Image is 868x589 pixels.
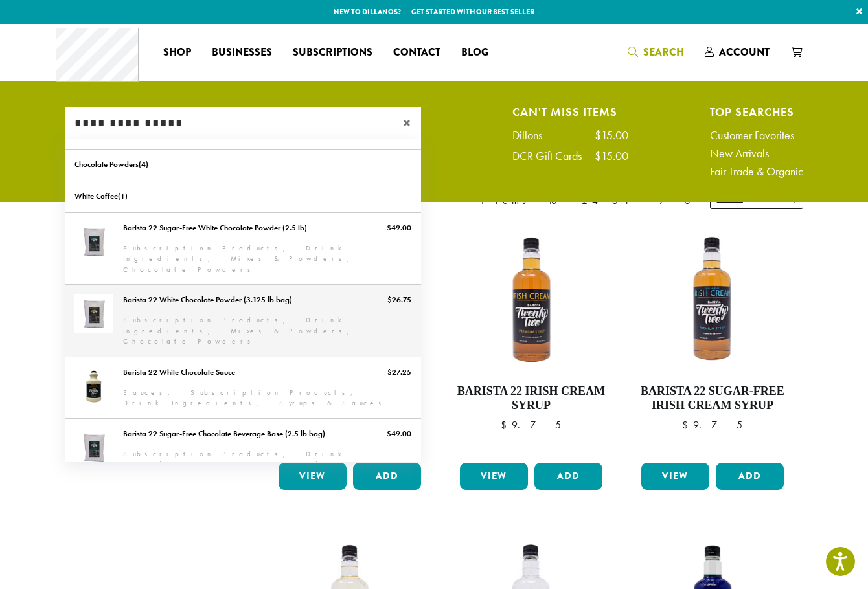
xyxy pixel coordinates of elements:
a: View [460,463,528,490]
button: Add [534,463,602,490]
div: $15.00 [595,129,628,141]
a: Search [617,41,694,63]
img: IRISH-CREAM-300x300.png [457,225,606,374]
div: $15.00 [595,150,628,162]
div: DCR Gift Cards [512,150,595,162]
h4: Can't Miss Items [512,107,628,117]
h4: Barista 22 Irish Cream Syrup [457,384,606,412]
span: × [403,115,421,131]
bdi: 9.75 [682,418,742,432]
a: Get started with our best seller [411,6,534,17]
a: New Arrivals [710,148,803,159]
span: Shop [163,45,191,61]
span: Subscriptions [293,45,372,61]
span: Account [719,45,770,60]
bdi: 9.75 [501,418,561,432]
img: SF-IRISH-CREAM-300x300.png [638,225,787,374]
a: Barista 22 Sugar-Free Irish Cream Syrup $9.75 [638,225,787,458]
h4: Top Searches [710,107,803,117]
span: Search [643,45,684,60]
a: Customer Favorites [710,129,803,141]
a: Barista 22 Irish Cream Syrup $9.75 [457,225,606,458]
a: View [641,463,709,490]
h4: Barista 22 Sugar-Free Irish Cream Syrup [638,384,787,412]
a: View [279,463,347,490]
a: Shop [153,42,201,63]
span: Contact [393,45,440,61]
button: Add [716,463,784,490]
span: $ [682,418,693,432]
button: Add [353,463,421,490]
span: $ [501,418,512,432]
span: Businesses [212,45,272,61]
span: Blog [461,45,488,61]
a: Fair Trade & Organic [710,166,803,177]
div: Dillons [512,129,555,141]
